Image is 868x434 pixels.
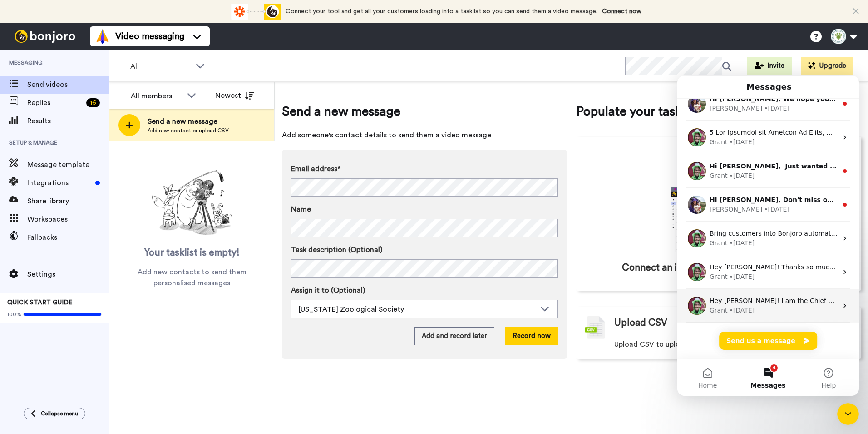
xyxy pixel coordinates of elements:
div: [US_STATE] Zoological Society [299,304,536,315]
button: Help [121,284,182,320]
span: Upload CSV to upload existing contacts to your tasklist [614,339,801,350]
span: Hey [PERSON_NAME]! Thanks so much for coming on board! Looking for more goodness? Here's a quick ... [32,188,657,195]
div: • [DATE] [52,197,78,206]
span: All [130,61,191,72]
div: Grant [32,163,50,172]
span: Connect your tool and get all your customers loading into a tasklist so you can send them a video... [286,8,597,15]
span: Add new contacts to send them personalised messages [123,267,261,288]
div: All members [131,91,182,101]
span: Share library [27,196,109,207]
span: Upload CSV [614,316,667,330]
img: Profile image for Grant [10,187,29,206]
span: Add new contact or upload CSV [148,127,229,134]
img: ready-set-action.png [147,167,237,239]
span: 100% [7,311,21,318]
span: Your tasklist is empty! [144,246,240,260]
button: Add and record later [414,327,494,345]
label: Assign it to (Optional) [291,285,558,296]
span: Send a new message [148,116,229,127]
button: Newest [208,86,261,105]
button: Upgrade [801,57,853,75]
button: Send us a message [42,256,140,274]
button: Messages [60,284,121,320]
img: vm-color.svg [95,29,110,44]
span: Settings [27,269,109,280]
label: Email address* [291,163,558,174]
span: Fallbacks [27,232,109,243]
img: csv-grey.png [585,316,605,339]
span: QUICK START GUIDE [7,299,73,306]
div: animation [231,4,281,20]
span: Message template [27,159,109,170]
span: Connect an integration to automate your list [622,261,815,275]
iframe: Intercom live chat [677,76,859,396]
span: Help [144,307,158,313]
span: Workspaces [27,214,109,225]
div: Grant [32,230,50,240]
div: 16 [86,98,100,107]
span: Collapse menu [41,410,78,417]
span: Results [27,116,109,126]
span: Video messaging [115,30,184,43]
span: Name [291,204,311,215]
span: Home [21,307,39,313]
span: Send a new message [282,102,567,121]
a: Connect now [602,8,641,15]
div: • [DATE] [52,163,78,172]
div: • [DATE] [52,230,78,240]
img: bj-logo-header-white.svg [11,30,79,43]
span: Add someone's contact details to send them a video message [282,130,567,141]
button: Invite [747,57,792,75]
span: Replies [27,97,83,108]
label: Task description (Optional) [291,244,558,255]
button: Collapse menu [24,408,85,419]
div: animation [651,153,787,252]
span: Messages [73,307,108,313]
iframe: Intercom live chat [837,403,859,425]
img: Profile image for Grant [10,221,29,239]
div: Grant [32,197,50,206]
span: Integrations [27,177,92,188]
button: Record now [505,327,558,345]
span: Populate your tasklist [576,102,861,121]
span: Send videos [27,79,109,90]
